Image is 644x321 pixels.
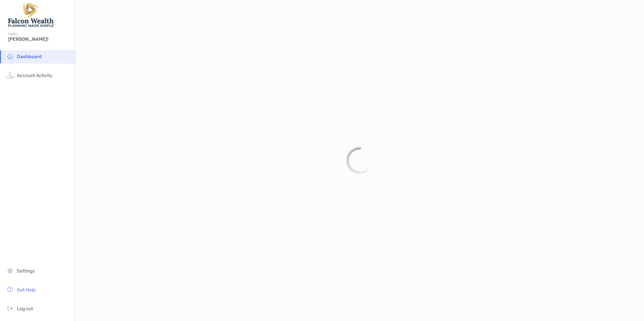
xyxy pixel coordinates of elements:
img: Falcon Wealth Planning Logo [8,3,55,27]
img: household icon [6,52,14,60]
span: Dashboard [17,54,42,60]
span: [PERSON_NAME]! [8,36,71,42]
img: get-help icon [6,285,14,293]
span: Log out [17,306,33,312]
img: activity icon [6,71,14,79]
img: settings icon [6,266,14,275]
span: Account Activity [17,73,53,78]
span: Settings [17,268,35,274]
img: logout icon [6,304,14,312]
span: Get Help [17,287,35,293]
